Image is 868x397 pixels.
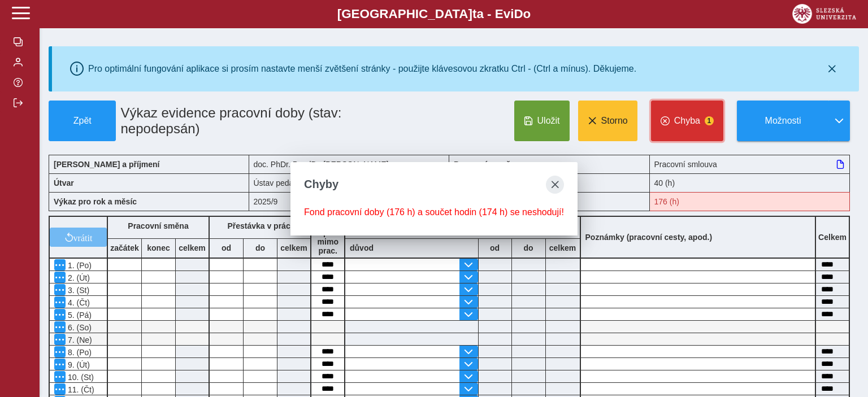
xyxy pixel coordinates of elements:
b: [GEOGRAPHIC_DATA] a - Evi [34,7,834,21]
b: do [512,243,545,252]
span: Zpět [54,116,111,126]
button: Menu [54,359,66,370]
b: celkem [546,243,580,252]
b: [PERSON_NAME] a příjmení [54,160,159,169]
button: Zpět [49,101,116,141]
b: Útvar [54,178,74,187]
button: Menu [54,309,66,320]
button: Menu [54,259,66,271]
b: začátek [108,243,141,252]
div: doc. PhDr. PaedDr. [PERSON_NAME] [249,155,450,173]
div: Ústav pedagogických a psychologických vě (04200) [249,173,450,192]
span: 4. (Čt) [66,298,90,307]
span: 6. (So) [66,323,92,332]
span: vrátit [73,233,93,242]
b: Celkem [818,233,847,242]
span: 1 [705,116,714,125]
h1: Výkaz evidence pracovní doby (stav: nepodepsán) [116,101,386,141]
div: 2025/9 [249,192,450,211]
button: Menu [54,284,66,295]
button: Menu [54,383,66,395]
b: do [244,243,277,252]
span: 2. (Út) [66,273,90,282]
span: Storno [601,116,628,126]
div: Fond pracovní doby (176 h) a součet hodin (174 h) se neshodují! [304,207,564,217]
span: 1. (Po) [66,261,92,270]
div: Fond pracovní doby (176 h) a součet hodin (174 h) se neshodují! [650,192,850,211]
b: Výkaz pro rok a měsíc [54,197,137,206]
button: Menu [54,334,66,345]
span: t [472,7,476,21]
div: Pracovní smlouva [650,155,850,173]
span: 9. (Út) [66,360,90,369]
div: Pro optimální fungování aplikace si prosím nastavte menší zvětšení stránky - použijte klávesovou ... [88,64,636,74]
span: 3. (St) [66,286,89,295]
div: 40 (h) [650,173,850,192]
b: Pracovní směna [128,221,188,230]
span: 5. (Pá) [66,311,92,320]
button: close [546,176,564,194]
img: logo_web_su.png [792,4,856,24]
b: od [479,243,511,252]
button: Uložit [514,101,570,141]
span: Chyba [674,116,700,126]
span: o [523,7,531,21]
span: 11. (Čt) [66,385,94,394]
b: Poznámky (pracovní cesty, apod.) [581,233,717,242]
button: Menu [54,272,66,283]
b: důvod [350,243,374,252]
b: Přestávka v práci [227,221,292,230]
b: od [210,243,243,252]
button: Menu [54,321,66,333]
button: Menu [54,346,66,357]
b: celkem [176,243,209,252]
span: 8. (Po) [66,348,92,357]
span: Uložit [537,116,560,126]
span: 7. (Ne) [66,335,92,344]
button: Menu [54,371,66,382]
span: D [514,7,523,21]
button: Storno [578,101,637,141]
button: vrátit [50,228,107,247]
button: Možnosti [737,101,828,141]
span: 10. (St) [66,373,94,382]
b: Doba odprac. mimo prac. [314,219,342,255]
b: konec [142,243,175,252]
b: Pracovní poměr [454,160,514,169]
b: celkem [277,243,310,252]
span: Chyby [304,178,338,191]
span: Možnosti [747,116,819,126]
button: Chyba1 [651,101,723,141]
button: Menu [54,296,66,308]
